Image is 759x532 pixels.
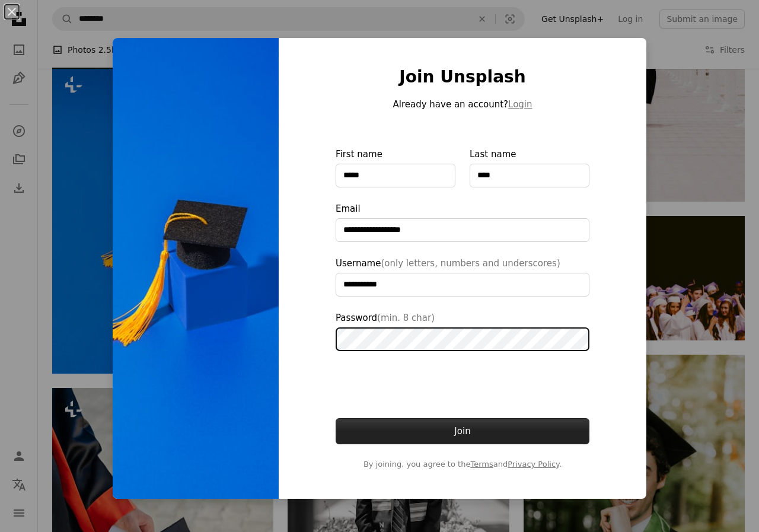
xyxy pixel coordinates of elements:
label: Email [336,202,589,242]
input: Username(only letters, numbers and underscores) [336,273,589,297]
img: premium_photo-1683749808830-5ece949ce8e4 [113,38,279,499]
span: (only letters, numbers and underscores) [381,258,560,269]
input: Password(min. 8 char) [336,327,589,351]
label: Username [336,256,589,297]
button: Join [336,418,589,444]
span: (min. 8 char) [377,313,435,323]
a: Privacy Policy [508,460,559,469]
input: Email [336,218,589,242]
input: First name [336,164,455,187]
input: Last name [470,164,589,187]
p: Already have an account? [336,97,589,112]
label: Last name [470,147,589,187]
label: Password [336,311,589,351]
button: Login [508,97,532,112]
a: Terms [470,460,493,469]
h1: Join Unsplash [336,66,589,88]
span: By joining, you agree to the and . [336,458,589,470]
label: First name [336,147,455,187]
